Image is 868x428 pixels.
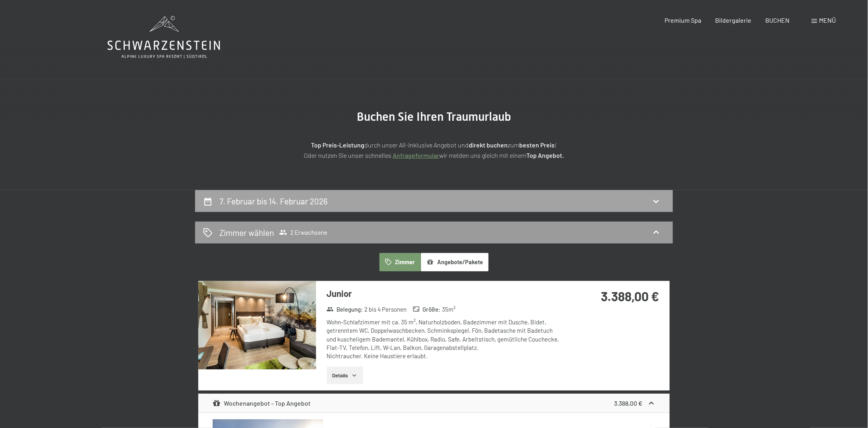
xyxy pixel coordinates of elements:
strong: 3.388,00 € [614,399,643,407]
a: Bildergalerie [716,16,752,24]
div: Wohn-Schlafzimmer mit ca. 35 m², Naturholzboden, Badezimmer mit Dusche, Bidet, getrenntem WC, Dop... [327,318,564,360]
span: 2 bis 4 Personen [364,305,407,314]
span: 2 Erwachsene [279,228,327,236]
a: Anfrageformular [393,151,440,159]
h3: Junior [327,287,564,300]
strong: Größe : [413,305,441,314]
img: mss_renderimg.php [198,281,316,369]
span: Menü [819,16,836,24]
h2: 7. Februar bis 14. Februar 2026 [220,196,328,206]
p: durch unser All-inklusive Angebot und zum ! Oder nutzen Sie unser schnelles wir melden uns gleich... [235,140,633,160]
span: 35 m² [442,305,456,314]
strong: Belegung : [326,305,363,314]
strong: Top Angebot. [527,151,564,159]
a: Premium Spa [665,16,701,24]
button: Zimmer [379,253,421,271]
span: Buchen Sie Ihren Traumurlaub [357,110,511,124]
h2: Zimmer wählen [220,227,274,238]
strong: besten Preis [520,141,555,149]
button: Angebote/Pakete [421,253,489,271]
strong: direkt buchen [469,141,508,149]
a: BUCHEN [766,16,790,24]
strong: Top Preis-Leistung [311,141,365,149]
div: Wochenangebot - Top Angebot [213,399,311,408]
strong: 3.388,00 € [601,289,659,304]
button: Details [327,367,363,384]
div: Wochenangebot - Top Angebot3.388,00 € [198,394,670,413]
